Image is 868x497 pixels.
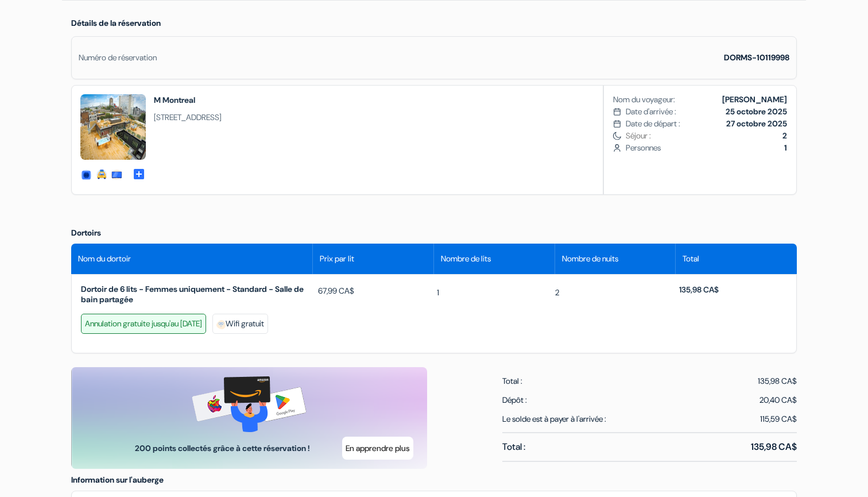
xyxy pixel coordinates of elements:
b: 27 octobre 2025 [726,118,787,129]
span: Nombre de lits [441,253,491,265]
a: add_box [132,167,146,179]
span: 67,99 CA$ [318,285,354,297]
span: Personnes [626,142,787,154]
div: 20,40 CA$ [759,394,797,406]
span: Date d'arrivée : [626,106,676,118]
span: Dépôt : [502,394,527,406]
span: 115,59 CA$ [760,413,797,425]
span: 1 [437,287,439,299]
span: Dortoirs [71,228,101,238]
span: Information sur l'auberge [71,475,164,485]
span: Prix par lit [320,253,354,265]
img: c_5995515079153006349.jpg [80,94,146,160]
span: Séjour : [626,130,787,142]
span: Date de départ : [626,118,680,130]
img: gift-card-banner.png [192,376,307,432]
span: Nom du voyageur: [613,94,675,106]
span: [STREET_ADDRESS] [154,111,222,124]
div: Numéro de réservation [79,52,157,64]
div: Annulation gratuite jusqu'au [DATE] [81,314,206,334]
span: Le solde est à payer à l'arrivée : [502,413,606,425]
b: 2 [782,130,787,141]
h2: M Montreal [154,94,222,106]
span: Total : [502,375,522,387]
span: Nombre de nuits [562,253,618,265]
button: En apprendre plus [342,437,413,460]
span: Total : [502,440,525,454]
span: add_box [132,167,146,179]
img: freeWifi.svg [216,320,226,329]
span: 2 [555,287,559,299]
span: 135,98 CA$ [751,440,797,454]
span: 200 points collectés grâce à cette réservation ! [134,442,311,454]
span: Dortoir de 6 lits - Femmes uniquement - Standard - Salle de bain partagée [81,284,313,305]
span: Nom du dortoir [78,253,131,265]
b: 25 octobre 2025 [726,106,787,117]
span: 135,98 CA$ [758,375,797,387]
span: 135,98 CA$ [679,284,719,295]
span: Total [683,253,699,265]
b: [PERSON_NAME] [722,94,787,105]
strong: DORMS-10119998 [724,52,789,63]
span: Détails de la réservation [71,18,161,28]
div: Wifi gratuit [212,314,268,334]
b: 1 [784,142,787,153]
